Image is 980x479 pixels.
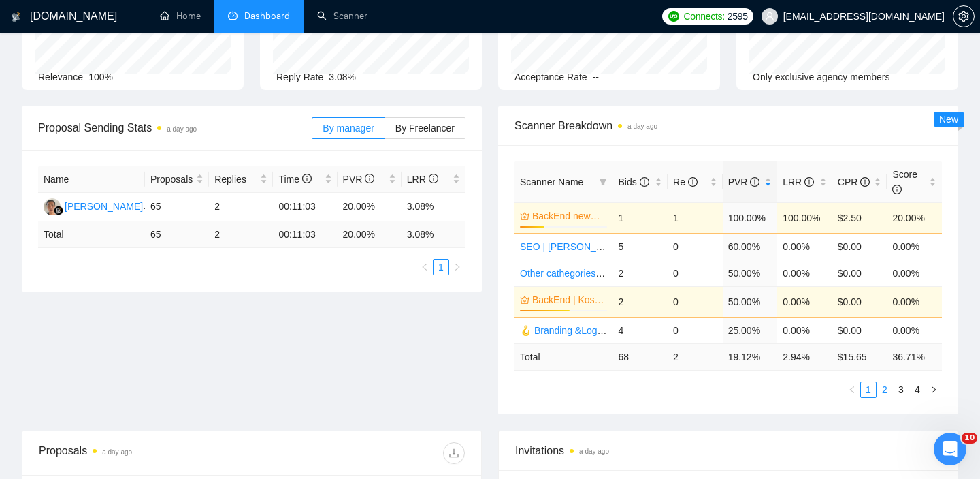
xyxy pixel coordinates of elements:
img: logo [12,6,21,28]
span: LRR [783,176,814,187]
li: 2 [877,382,893,398]
span: By Freelancer [395,123,455,134]
iframe: Intercom live chat [934,433,966,465]
th: Replies [209,166,273,193]
td: Total [514,343,612,370]
span: crown [520,295,529,305]
a: homeHome [160,10,201,22]
a: 🪝 Branding &Logo | Val | 15/05 added other end [520,325,727,336]
td: 20.00% [338,193,402,221]
td: 20.00% [887,202,942,233]
span: info-circle [365,174,374,183]
span: Proposals [150,172,193,187]
span: Replies [214,172,257,187]
td: 0.00% [777,233,832,260]
td: 0.00% [887,286,942,317]
td: 68 [612,343,668,370]
span: setting [953,11,974,22]
button: right [926,382,942,398]
td: 2 [612,260,668,286]
span: Re [673,176,698,187]
li: 1 [860,382,877,398]
td: $0.00 [832,317,887,343]
span: Relevance [38,72,83,82]
td: $ 15.65 [832,343,887,370]
span: 100% [88,72,113,82]
td: 25.00% [723,317,778,343]
td: $2.50 [832,202,887,233]
td: 00:11:03 [273,221,337,248]
li: Next Page [449,259,465,275]
li: Previous Page [844,382,860,398]
td: 2 [209,193,273,221]
span: Time [278,174,311,185]
a: 1 [861,382,876,397]
td: 0.00% [887,233,942,260]
li: 3 [893,382,909,398]
span: info-circle [688,177,698,187]
a: 2 [877,382,892,397]
span: Proposal Sending Stats [38,119,312,136]
span: info-circle [750,177,759,187]
time: a day ago [167,125,197,133]
td: 0 [668,233,723,260]
th: Proposals [145,166,209,193]
button: right [449,259,465,275]
span: Invitations [515,442,941,459]
span: Bids [618,176,649,187]
span: download [444,448,464,459]
li: 4 [909,382,926,398]
td: 0 [668,317,723,343]
span: Connects: [683,9,724,24]
td: 0 [668,260,723,286]
span: info-circle [860,177,870,187]
td: $0.00 [832,286,887,317]
a: 4 [910,382,925,397]
button: setting [953,5,975,27]
td: 50.00% [723,286,778,317]
a: JS[PERSON_NAME] [44,200,143,211]
a: 1 [434,260,448,275]
td: 0.00% [777,260,832,286]
div: Proposals [39,442,252,464]
span: filter [599,178,607,186]
span: PVR [343,174,375,185]
span: Score [892,169,917,195]
span: Scanner Breakdown [514,117,942,134]
span: By manager [323,123,374,134]
td: 3.08 % [402,221,465,248]
td: 00:11:03 [273,193,337,221]
td: 0.00% [887,260,942,286]
td: 2 [209,221,273,248]
span: info-circle [640,177,649,187]
button: left [844,382,860,398]
time: a day ago [627,123,657,130]
td: 0 [668,286,723,317]
td: 2 [612,286,668,317]
time: a day ago [102,448,132,456]
th: Name [38,166,145,193]
span: 2595 [728,9,748,24]
button: left [416,259,433,275]
span: left [848,386,856,394]
a: Other cathegories + Custom open🪝 Branding &Logo | Val | 15/05 added other end [520,268,870,279]
td: 3.08% [402,193,465,221]
a: BackEnd | Kos | 06.05 [532,292,604,307]
td: 60.00% [723,233,778,260]
span: Dashboard [244,10,290,22]
a: SEO | [PERSON_NAME] | 15/05 [520,241,658,252]
td: 65 [145,193,209,221]
button: download [443,442,465,464]
td: Total [38,221,145,248]
td: 1 [668,202,723,233]
li: Previous Page [416,259,433,275]
span: Acceptance Rate [514,72,587,82]
td: 5 [612,233,668,260]
td: $0.00 [832,233,887,260]
td: 100.00% [777,202,832,233]
img: JS [44,198,61,215]
span: New [939,114,958,125]
span: Reply Rate [276,72,323,82]
span: filter [596,172,610,192]
a: BackEnd newbies + 💰❌ | Kos | 06.05 [532,208,604,223]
